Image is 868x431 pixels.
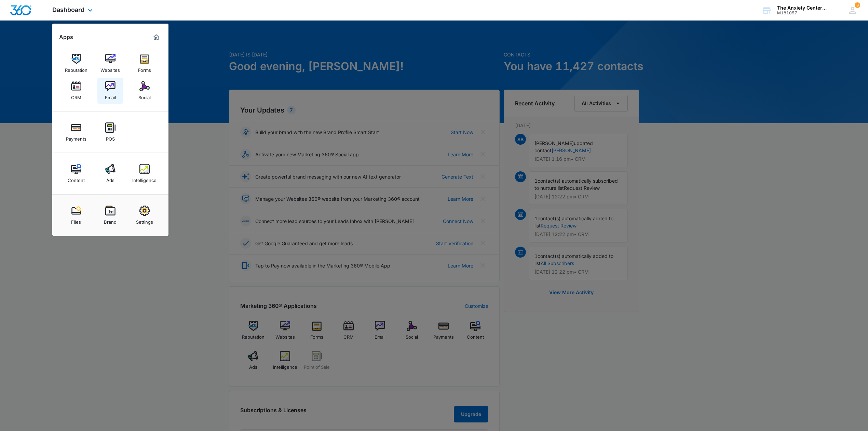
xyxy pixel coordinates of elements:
[777,5,827,11] div: account name
[151,32,162,43] a: Marketing 360® Dashboard
[68,174,85,183] div: Content
[97,50,123,76] a: Websites
[63,50,89,76] a: Reputation
[132,174,157,183] div: Intelligence
[71,91,81,100] div: CRM
[66,133,86,142] div: Payments
[105,91,116,100] div: Email
[104,216,117,225] div: Brand
[97,119,123,145] a: POS
[132,50,158,76] a: Forms
[63,78,89,104] a: CRM
[106,133,115,142] div: POS
[63,202,89,228] a: Files
[138,64,151,73] div: Forms
[777,11,827,15] div: account id
[52,6,84,13] span: Dashboard
[65,64,87,73] div: Reputation
[132,202,158,228] a: Settings
[132,160,158,186] a: Intelligence
[97,78,123,104] a: Email
[106,174,114,183] div: Ads
[132,78,158,104] a: Social
[63,160,89,186] a: Content
[855,2,860,8] span: 3
[100,64,120,73] div: Websites
[138,91,151,100] div: Social
[97,202,123,228] a: Brand
[855,2,860,8] div: notifications count
[59,34,73,40] h2: Apps
[136,216,153,225] div: Settings
[63,119,89,145] a: Payments
[71,216,81,225] div: Files
[97,160,123,186] a: Ads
